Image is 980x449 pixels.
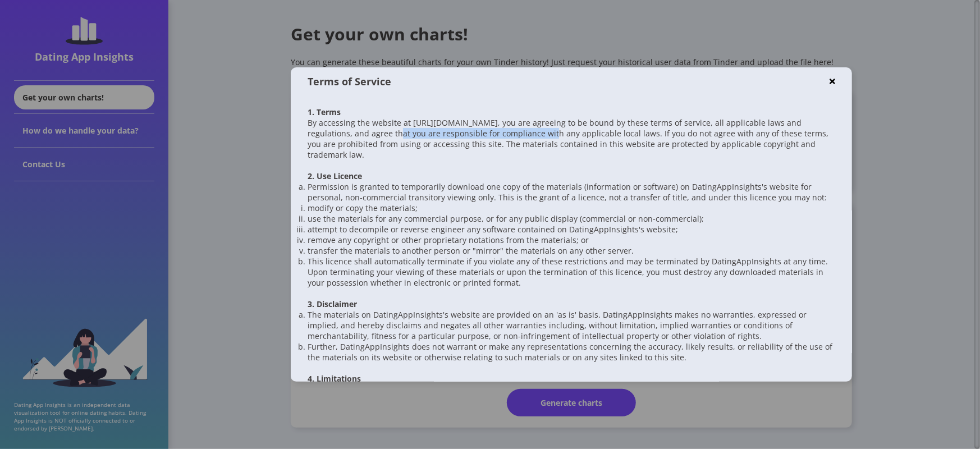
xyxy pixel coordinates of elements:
[308,224,835,235] li: attempt to decompile or reverse engineer any software contained on DatingAppInsights's website;
[308,373,835,384] div: 4. Limitations
[308,235,835,245] li: remove any copyright or other proprietary notations from the materials; or
[308,107,835,117] div: 1. Terms
[308,181,835,256] li: Permission is granted to temporarily download one copy of the materials (information or software)...
[308,256,835,288] li: This licence shall automatically terminate if you violate any of these restrictions and may be te...
[830,77,835,86] img: close-solid.cbe4567e.svg
[308,299,835,309] div: 3. Disclaimer
[308,75,830,88] div: Terms of Service
[308,245,835,256] li: transfer the materials to another person or "mirror" the materials on any other server.
[308,117,835,160] p: By accessing the website at [URL][DOMAIN_NAME], you are agreeing to be bound by these terms of se...
[308,213,835,224] li: use the materials for any commercial purpose, or for any public display (commercial or non-commer...
[308,341,835,363] li: Further, DatingAppInsights does not warrant or make any representations concerning the accuracy, ...
[308,171,835,181] div: 2. Use Licence
[308,309,835,341] li: The materials on DatingAppInsights's website are provided on an 'as is' basis. DatingAppInsights ...
[308,203,835,213] li: modify or copy the materials;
